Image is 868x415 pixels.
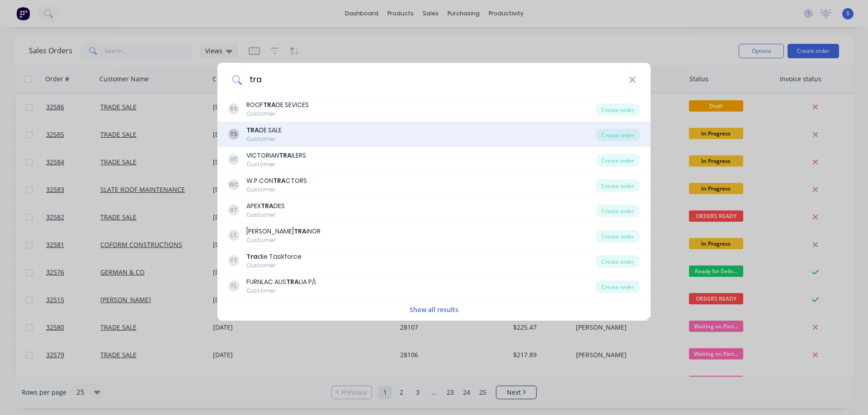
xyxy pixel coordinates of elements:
div: Create order [596,255,640,268]
div: VT [228,154,239,165]
div: ROOF DE SEVICES [246,100,309,110]
div: Create order [596,230,640,242]
div: FL [228,280,239,291]
div: Customer [246,261,302,270]
div: LT [228,230,239,241]
div: Create order [596,129,640,141]
div: APEX DES [246,201,285,211]
div: [PERSON_NAME] INOR [246,227,321,236]
div: TT [228,255,239,266]
input: Enter a customer name to create a new order... [242,63,629,97]
div: TS [228,129,239,140]
div: Create order [596,205,640,217]
div: Create order [596,179,640,192]
div: Customer [246,135,282,143]
b: TRA [273,176,286,185]
div: Create order [596,103,640,116]
b: TRA [263,100,276,109]
div: WC [228,179,239,190]
div: Customer [246,110,309,118]
div: Create order [596,154,640,167]
div: Customer [246,236,321,244]
b: TRA [261,201,274,210]
div: FURNLAC AUS LIA P/L [246,277,317,287]
b: TRA [294,227,307,236]
div: W.P.CON CTORS [246,176,307,186]
b: TRA [279,151,292,160]
div: RS [228,103,239,114]
div: VICTORIAN ILERS [246,151,306,160]
div: Customer [246,211,285,219]
div: Customer [246,186,307,194]
b: TRA [286,277,299,286]
div: DE SALE [246,126,282,135]
b: TRA [246,126,259,135]
b: Tra [246,252,258,261]
div: die Taskforce [246,252,302,261]
div: Customer [246,287,317,295]
div: Customer [246,160,306,168]
div: Create order [596,280,640,293]
div: AT [228,205,239,215]
button: Show all results [407,304,461,315]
